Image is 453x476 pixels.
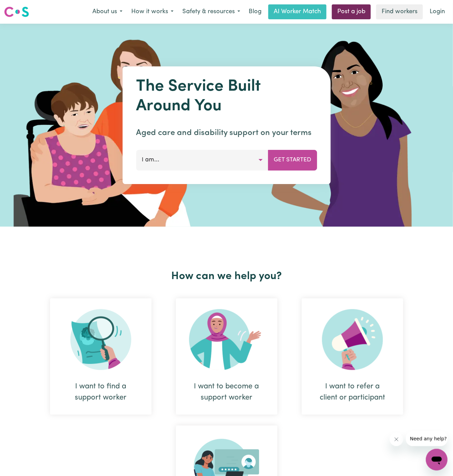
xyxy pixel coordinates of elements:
[268,4,326,19] a: AI Worker Match
[88,5,127,19] button: About us
[390,433,403,446] iframe: Close message
[127,5,178,19] button: How it works
[245,4,266,19] a: Blog
[332,4,371,19] a: Post a job
[318,381,387,403] div: I want to refer a client or participant
[406,431,448,446] iframe: Message from company
[4,6,29,18] img: Careseekers logo
[376,4,423,19] a: Find workers
[268,150,317,170] button: Get Started
[136,127,317,139] p: Aged care and disability support on your terms
[322,309,383,370] img: Refer
[176,298,277,415] div: I want to become a support worker
[66,381,135,403] div: I want to find a support worker
[38,270,415,283] h2: How can we help you?
[70,309,131,370] img: Search
[192,381,261,403] div: I want to become a support worker
[302,298,403,415] div: I want to refer a client or participant
[136,77,317,116] h1: The Service Built Around You
[50,298,152,415] div: I want to find a support worker
[189,309,264,370] img: Become Worker
[178,5,245,19] button: Safety & resources
[4,4,29,20] a: Careseekers logo
[426,449,448,471] iframe: Button to launch messaging window
[136,150,268,170] button: I am...
[426,4,449,19] a: Login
